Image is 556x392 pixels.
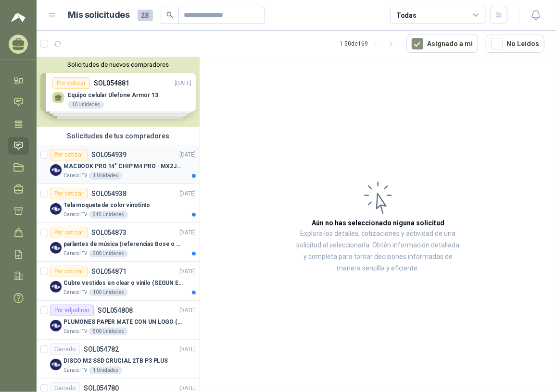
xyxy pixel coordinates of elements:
h1: Mis solicitudes [68,8,130,22]
p: SOL054782 [84,346,119,353]
span: search [166,12,173,18]
a: CerradoSOL054782[DATE] Company LogoDISCO M2 SSD CRUCIAL 2TB P3 PLUSCaracol TV1 Unidades [37,340,200,379]
img: Company Logo [50,242,62,254]
p: SOL054808 [98,307,133,314]
p: [DATE] [179,150,196,159]
img: Company Logo [50,281,62,293]
div: Todas [396,10,417,21]
a: Por cotizarSOL054873[DATE] Company Logoparlantes de música (referencias Bose o Alexa) CON MARCACI... [37,223,200,262]
div: 245 Unidades [89,211,128,219]
p: [DATE] [179,228,196,237]
div: Solicitudes de nuevos compradoresPor cotizarSOL054881[DATE] Equipo celular Ulefone Armor 1310 Uni... [37,57,200,127]
p: SOL054873 [91,229,126,236]
p: parlantes de música (referencias Bose o Alexa) CON MARCACION 1 LOGO (Mas datos en el adjunto) [63,240,183,249]
p: Caracol TV [63,211,87,219]
a: Por cotizarSOL054938[DATE] Company LogoTela moqueta de color vinotintoCaracol TV245 Unidades [37,184,200,223]
p: Explora los detalles, cotizaciones y actividad de una solicitud al seleccionarla. Obtén informaci... [296,228,460,274]
p: DISCO M2 SSD CRUCIAL 2TB P3 PLUS [63,356,168,366]
div: 500 Unidades [89,328,128,335]
div: 1 Unidades [89,367,122,374]
div: Por cotizar [50,227,88,238]
img: Company Logo [50,359,62,370]
p: Caracol TV [63,172,87,180]
p: [DATE] [179,306,196,315]
div: Por adjudicar [50,305,94,316]
div: 1 - 50 de 169 [340,36,399,51]
p: SOL054938 [91,190,126,197]
p: SOL054780 [84,385,119,392]
p: PLUMONES PAPER MATE CON UN LOGO (SEGUN REF.ADJUNTA) [63,318,183,327]
a: Por cotizarSOL054939[DATE] Company LogoMACBOOK PRO 14" CHIP M4 PRO - MX2J3E/ACaracol TV1 Unidades [37,145,200,184]
img: Company Logo [50,164,62,176]
h3: Aún no has seleccionado niguna solicitud [312,218,444,228]
p: [DATE] [179,345,196,354]
div: 1 Unidades [89,172,122,180]
button: No Leídos [486,35,544,53]
p: Caracol TV [63,250,87,257]
div: 200 Unidades [89,250,128,257]
div: Por cotizar [50,266,88,277]
p: MACBOOK PRO 14" CHIP M4 PRO - MX2J3E/A [63,162,183,171]
span: 28 [138,10,153,21]
div: Por cotizar [50,149,88,160]
a: Por cotizarSOL054871[DATE] Company LogoCubre vestidos en clear o vinilo (SEGUN ESPECIFICACIONES D... [37,262,200,301]
a: Por adjudicarSOL054808[DATE] Company LogoPLUMONES PAPER MATE CON UN LOGO (SEGUN REF.ADJUNTA)Carac... [37,301,200,340]
div: Cerrado [50,343,80,355]
p: SOL054939 [91,151,126,158]
div: Por cotizar [50,188,88,199]
img: Company Logo [50,203,62,215]
button: Asignado a mi [406,35,478,53]
img: Logo peakr [11,12,25,23]
img: Company Logo [50,320,62,331]
p: [DATE] [179,189,196,198]
div: 100 Unidades [89,289,128,296]
button: Solicitudes de nuevos compradores [40,61,196,68]
div: Solicitudes de tus compradores [37,127,200,145]
p: [DATE] [179,267,196,276]
p: Cubre vestidos en clear o vinilo (SEGUN ESPECIFICACIONES DEL ADJUNTO) [63,279,183,288]
p: Tela moqueta de color vinotinto [63,201,150,210]
p: Caracol TV [63,367,87,374]
p: SOL054871 [91,268,126,275]
p: Caracol TV [63,289,87,296]
p: Caracol TV [63,328,87,335]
